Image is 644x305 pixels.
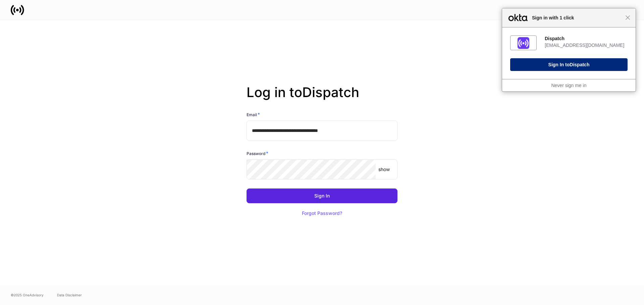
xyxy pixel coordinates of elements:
p: show [378,166,390,173]
span: Dispatch [570,62,589,67]
a: Never sign me in [551,83,586,88]
button: Sign In [247,188,397,203]
button: Sign In toDispatch [510,58,628,71]
div: [EMAIL_ADDRESS][DOMAIN_NAME] [545,42,628,48]
div: Dispatch [545,35,628,42]
h6: Password [247,150,268,157]
div: Forgot Password? [302,211,342,216]
h2: Log in to Dispatch [247,84,397,111]
a: Data Disclaimer [57,292,82,298]
img: fs01jxrofoggULhDH358 [518,37,529,49]
span: Sign in with 1 click [529,14,625,22]
button: Forgot Password? [293,206,351,221]
span: Close [625,15,630,20]
div: Sign In [314,194,330,198]
h6: Email [247,111,260,118]
span: © 2025 OneAdvisory [11,292,44,298]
